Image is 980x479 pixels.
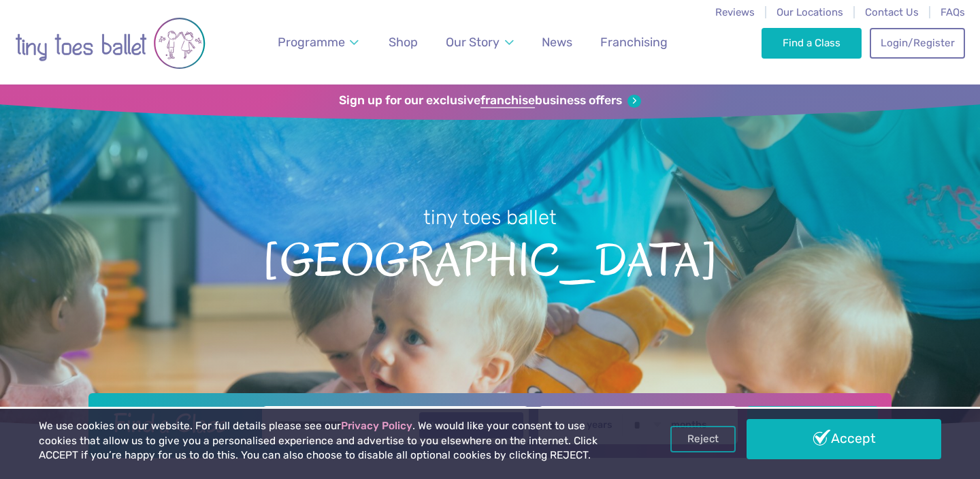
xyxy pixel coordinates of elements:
a: Privacy Policy [341,420,412,432]
span: Franchising [600,35,668,49]
a: Franchising [594,27,674,58]
span: News [542,35,572,49]
span: Shop [389,35,418,49]
a: Our Story [440,27,520,58]
button: Find Classes [747,406,879,444]
img: tiny toes ballet [15,9,206,78]
span: Our Story [446,35,500,49]
a: Find a Class [762,28,862,58]
a: Shop [382,27,424,58]
small: tiny toes ballet [423,206,557,229]
p: We use cookies on our website. For full details please see our . We would like your consent to us... [39,419,625,463]
a: Programme [272,27,365,58]
a: Login/Register [870,28,965,58]
a: Reviews [715,6,755,18]
h2: Find a Class [102,406,253,440]
a: Accept [747,419,941,459]
a: FAQs [941,6,965,18]
a: Sign up for our exclusivefranchisebusiness offers [339,93,640,108]
strong: franchise [480,93,535,108]
a: Our Locations [777,6,843,18]
a: Contact Us [865,6,919,18]
a: News [536,27,578,58]
span: [GEOGRAPHIC_DATA] [24,231,956,286]
a: Reject [670,426,736,452]
span: Programme [278,35,345,49]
